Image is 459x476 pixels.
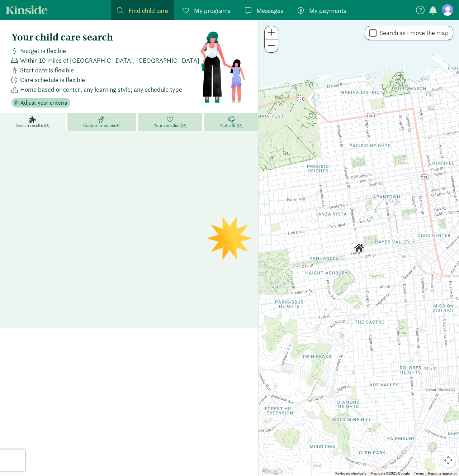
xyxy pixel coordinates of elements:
a: Open this area in Google Maps (opens a new window) [260,467,284,476]
a: Terms (opens in new tab) [414,471,424,475]
span: Map data ©2025 Google [370,471,410,475]
a: Report a map error [428,471,457,475]
span: Home based or center; any learning style; any schedule type [20,85,182,94]
span: Not a fit (0) [220,123,242,128]
a: Not a fit (0) [204,113,258,131]
span: Within 10 miles of [GEOGRAPHIC_DATA], [GEOGRAPHIC_DATA] [20,56,199,65]
label: Search as I move the map [377,29,449,37]
h4: Your child care search [11,32,200,43]
button: Keyboard shortcuts [335,471,366,476]
span: Custom matches 0 [83,123,120,128]
span: Budget is flexible [20,46,66,56]
button: Map camera controls [441,453,455,467]
span: Your shortlist (0) [153,123,186,128]
span: Care schedule is flexible [20,75,85,85]
span: Find child care [128,6,168,15]
span: Adjust your criteria [20,99,67,107]
span: My programs [194,6,231,15]
span: Start date is flexible [20,65,74,75]
a: Your shortlist (0) [138,113,204,131]
span: Search results (0) [16,123,49,128]
a: Custom matches 0 [67,113,138,131]
div: Click to see details [353,242,365,254]
button: Adjust your criteria [11,98,70,108]
span: My payments [309,6,346,15]
span: Messages [256,6,283,15]
a: Kinside [6,5,48,14]
img: Google [260,467,284,476]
